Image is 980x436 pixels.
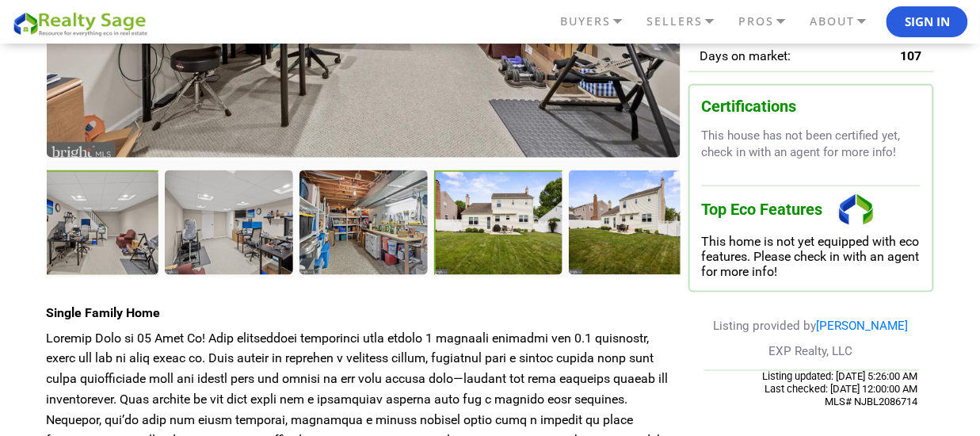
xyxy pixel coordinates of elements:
h3: Top Eco Features [702,185,921,234]
a: [PERSON_NAME] [817,319,909,333]
div: Listing updated: Last checked: [704,370,918,409]
span: Listing provided by [714,319,909,333]
span: [DATE] 5:26:00 AM [834,371,918,383]
span: MLS# NJBL2086714 [826,396,918,408]
h3: Certifications [702,98,921,116]
a: BUYERS [556,8,643,35]
span: Days on market: [700,48,791,63]
button: Sign In [887,6,968,38]
span: EXP Realty, LLC [769,345,853,359]
a: ABOUT [806,8,887,35]
h4: Single Family Home [47,305,681,320]
a: PROS [734,8,806,35]
span: 107 [901,48,922,63]
p: This house has not been certified yet, check in with an agent for more info! [702,128,921,162]
div: This home is not yet equipped with eco features. Please check in with an agent for more info! [702,234,921,279]
a: SELLERS [643,8,734,35]
img: REALTY SAGE [12,10,154,37]
span: [DATE] 12:00:00 AM [829,384,918,396]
